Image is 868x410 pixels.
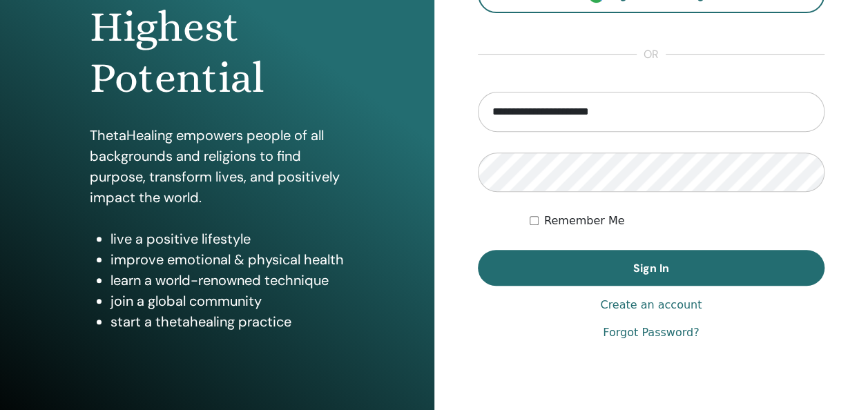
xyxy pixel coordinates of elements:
[110,311,345,332] li: start a thetahealing practice
[90,125,345,208] p: ThetaHealing empowers people of all backgrounds and religions to find purpose, transform lives, a...
[110,270,345,291] li: learn a world-renowned technique
[110,291,345,311] li: join a global community
[478,250,825,286] button: Sign In
[603,324,699,341] a: Forgot Password?
[110,228,345,249] li: live a positive lifestyle
[600,297,702,313] a: Create an account
[530,213,824,229] div: Keep me authenticated indefinitely or until I manually logout
[544,213,625,229] label: Remember Me
[637,46,666,63] span: or
[110,249,345,270] li: improve emotional & physical health
[633,261,669,275] span: Sign In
